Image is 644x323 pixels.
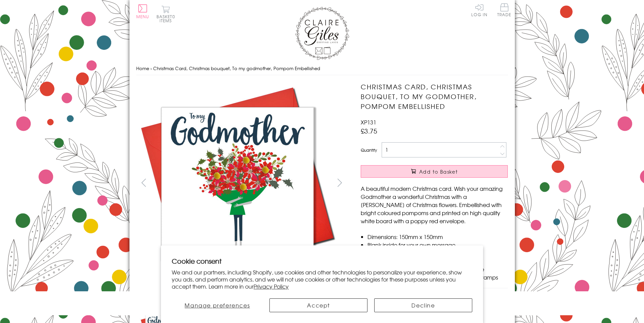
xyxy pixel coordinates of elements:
span: XP131 [361,118,376,126]
span: Manage preferences [185,301,250,309]
span: £3.75 [361,126,377,136]
h2: Cookie consent [172,256,472,266]
li: Blank inside for your own message [367,241,508,249]
span: 0 items [160,13,175,24]
button: Menu [136,4,149,19]
a: Privacy Policy [254,282,289,290]
p: We and our partners, including Shopify, use cookies and other technologies to personalize your ex... [172,269,472,290]
span: Trade [497,3,511,17]
button: Accept [269,298,367,312]
span: Add to Basket [419,168,458,175]
button: Manage preferences [172,298,263,312]
span: Menu [136,13,149,20]
a: Home [136,65,149,71]
button: next [332,175,347,190]
button: Basket0 items [157,5,175,23]
a: Trade [497,3,511,18]
span: Christmas Card, Christmas bouquet, To my godmother, Pompom Embellished [153,65,320,71]
img: Christmas Card, Christmas bouquet, To my godmother, Pompom Embellished [136,82,339,284]
a: Log In [471,3,487,17]
p: A beautiful modern Christmas card. Wish your amazing Godmother a wonderful Christmas with a [PERS... [361,184,508,225]
img: Claire Giles Greetings Cards [295,7,349,60]
button: prev [136,175,151,190]
img: Christmas Card, Christmas bouquet, To my godmother, Pompom Embellished [347,82,550,284]
span: › [150,65,152,71]
button: Add to Basket [361,165,508,178]
label: Quantity [361,147,377,153]
nav: breadcrumbs [136,62,508,76]
li: Dimensions: 150mm x 150mm [367,233,508,241]
h1: Christmas Card, Christmas bouquet, To my godmother, Pompom Embellished [361,82,508,111]
button: Decline [374,298,472,312]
